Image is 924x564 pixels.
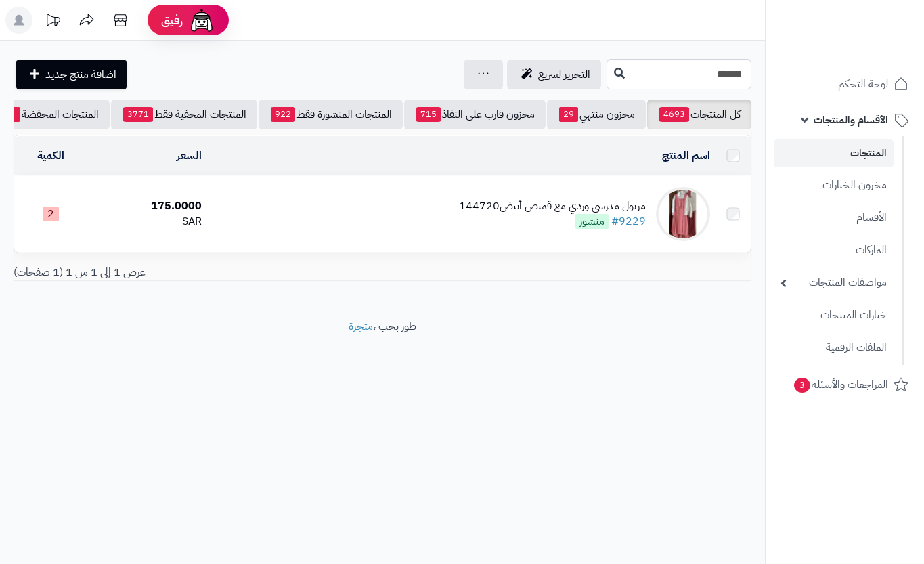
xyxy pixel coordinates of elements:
[662,148,710,164] a: اسم المنتج
[93,198,202,214] div: 175.0000
[774,68,916,100] a: لوحة التحكم
[575,214,609,229] span: منشور
[188,7,215,34] img: ai-face.png
[774,203,894,232] a: الأقسام
[45,66,116,83] span: اضافة منتج جديد
[123,107,153,122] span: 3771
[36,7,70,37] a: تحديثات المنصة
[774,268,894,297] a: مواصفات المنتجات
[559,107,578,122] span: 29
[259,100,403,129] a: المنتجات المنشورة فقط922
[93,214,202,230] div: SAR
[774,368,916,401] a: المراجعات والأسئلة3
[538,66,590,83] span: التحرير لسريع
[161,12,183,28] span: رفيق
[37,148,64,164] a: الكمية
[838,74,888,93] span: لوحة التحكم
[793,375,888,394] span: المراجعات والأسئلة
[774,171,894,200] a: مخزون الخيارات
[404,100,546,129] a: مخزون قارب على النفاذ715
[177,148,202,164] a: السعر
[416,107,441,122] span: 715
[459,198,646,214] div: مريول مدرسي وردي مع قميص أبيض144720
[16,60,127,89] a: اضافة منتج جديد
[611,213,646,230] a: #9229
[647,100,751,129] a: كل المنتجات4693
[349,318,373,334] a: متجرة
[43,207,59,221] span: 2
[111,100,257,129] a: المنتجات المخفية فقط3771
[271,107,295,122] span: 922
[774,139,894,167] a: المنتجات
[507,60,601,89] a: التحرير لسريع
[3,265,382,280] div: عرض 1 إلى 1 من 1 (1 صفحات)
[774,333,894,362] a: الملفات الرقمية
[794,378,810,393] span: 3
[656,187,710,241] img: مريول مدرسي وردي مع قميص أبيض144720
[659,107,689,122] span: 4693
[814,110,888,129] span: الأقسام والمنتجات
[774,236,894,265] a: الماركات
[774,301,894,330] a: خيارات المنتجات
[547,100,646,129] a: مخزون منتهي29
